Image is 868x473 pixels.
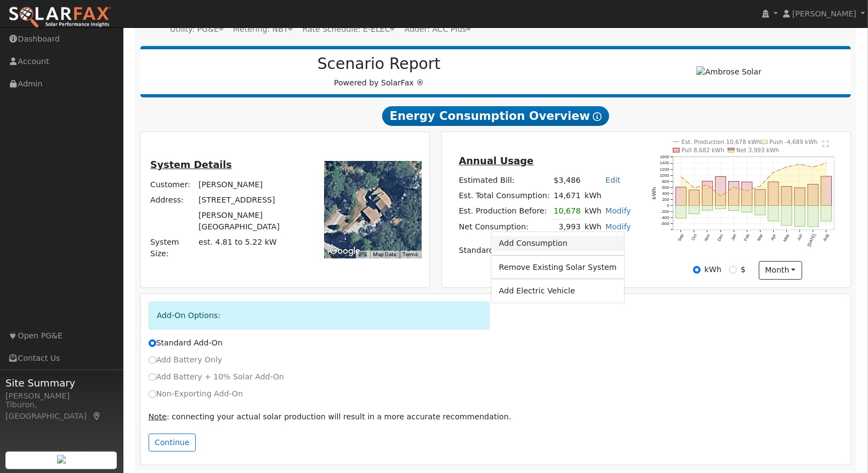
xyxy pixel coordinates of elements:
[796,233,803,241] text: Jun
[149,354,223,366] label: Add Battery Only
[660,167,670,172] text: 1200
[149,192,197,207] td: Address:
[150,159,232,170] u: System Details
[733,187,735,188] circle: onclick=""
[755,189,765,205] rect: onclick=""
[716,206,726,209] rect: onclick=""
[5,390,117,402] div: [PERSON_NAME]
[457,172,552,188] td: Estimated Bill:
[716,177,726,206] rect: onclick=""
[768,182,779,206] rect: onclick=""
[694,187,695,189] circle: onclick=""
[680,176,682,178] circle: onclick=""
[693,266,701,274] input: kWh
[149,235,197,262] td: System Size:
[757,233,764,242] text: Mar
[808,206,819,227] rect: onclick=""
[491,259,625,275] a: Remove Existing Solar System
[662,191,670,196] text: 400
[702,206,713,210] rect: onclick=""
[691,233,699,241] text: Oct
[746,190,748,192] circle: onclick=""
[149,412,167,421] u: Note
[682,147,724,153] text: Pull 8,682 kWh
[583,188,633,204] td: kWh
[359,251,366,258] button: Keyboard shortcuts
[149,339,156,347] input: Standard Add-On
[405,24,472,35] div: Adder: ACC Plus
[662,185,670,190] text: 600
[768,206,779,221] rect: onclick=""
[707,184,708,186] circle: onclick=""
[660,173,670,178] text: 1000
[792,9,856,18] span: [PERSON_NAME]
[661,215,669,220] text: -400
[151,55,606,73] h2: Scenario Report
[8,6,111,29] img: SolarFax
[149,356,156,364] input: Add Battery Only
[5,399,117,422] div: Tiburon, [GEOGRAPHIC_DATA]
[661,222,669,227] text: -600
[197,207,303,234] td: [PERSON_NAME][GEOGRAPHIC_DATA]
[605,206,631,215] a: Modify
[704,233,711,242] text: Nov
[782,233,790,243] text: May
[403,251,418,257] a: Terms (opens in new tab)
[660,161,670,166] text: 1400
[605,176,620,184] a: Edit
[149,371,285,383] label: Add Battery + 10% Solar Add-On
[781,187,792,206] rect: onclick=""
[583,219,604,235] td: kWh
[457,243,633,258] td: Standard Add-On
[651,187,657,200] text: kWh
[552,188,582,204] td: 14,671
[795,206,805,227] rect: onclick=""
[457,219,552,235] td: Net Consumption:
[742,206,752,212] rect: onclick=""
[741,264,746,275] label: $
[786,166,788,168] circle: onclick=""
[807,233,816,247] text: [DATE]
[705,264,722,275] label: kWh
[676,187,687,206] rect: onclick=""
[702,181,713,206] rect: onclick=""
[149,412,512,421] span: : connecting your actual solar production will result in a more accurate recommendation.
[197,177,303,192] td: [PERSON_NAME]
[821,206,832,221] rect: onclick=""
[823,140,829,147] text: 
[662,197,670,202] text: 200
[770,233,777,241] text: Apr
[742,182,752,206] rect: onclick=""
[149,434,196,452] button: Continue
[149,302,490,330] div: Add-On Options:
[57,455,66,464] img: retrieve
[660,155,670,160] text: 1600
[808,184,819,206] rect: onclick=""
[689,206,700,214] rect: onclick=""
[457,204,552,220] td: Est. Production Before:
[583,204,604,220] td: kWh
[552,172,582,188] td: $3,486
[667,203,670,208] text: 0
[593,112,602,121] i: Show Help
[677,233,685,242] text: Sep
[170,24,224,35] div: Utility: PG&E
[373,251,396,258] button: Map Data
[197,192,303,207] td: [STREET_ADDRESS]
[303,25,395,33] span: Alias: HETOUCN
[459,155,534,166] u: Annual Usage
[491,236,625,251] a: Add Consumption
[720,195,722,197] circle: onclick=""
[197,235,303,262] td: System Size
[826,162,827,164] circle: onclick=""
[457,188,552,204] td: Est. Total Consumption:
[552,219,582,235] td: 3,993
[233,24,293,35] div: Metering: NBT
[822,233,830,242] text: Aug
[5,376,117,390] span: Site Summary
[149,177,197,192] td: Customer:
[717,233,724,242] text: Dec
[682,139,761,145] text: Est. Production 10,678 kWh
[795,188,805,206] rect: onclick=""
[773,171,774,173] circle: onclick=""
